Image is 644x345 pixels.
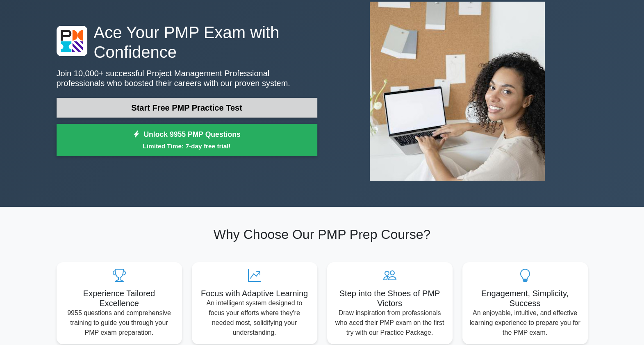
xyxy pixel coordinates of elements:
p: An intelligent system designed to focus your efforts where they're needed most, solidifying your ... [198,298,311,338]
p: 9955 questions and comprehensive training to guide you through your PMP exam preparation. [63,308,175,338]
h5: Experience Tailored Excellence [63,288,175,308]
a: Unlock 9955 PMP QuestionsLimited Time: 7-day free trial! [57,124,317,157]
p: An enjoyable, intuitive, and effective learning experience to prepare you for the PMP exam. [469,308,581,338]
p: Draw inspiration from professionals who aced their PMP exam on the first try with our Practice Pa... [334,308,446,338]
h5: Engagement, Simplicity, Success [469,288,581,308]
p: Join 10,000+ successful Project Management Professional professionals who boosted their careers w... [57,68,317,88]
small: Limited Time: 7-day free trial! [67,141,307,151]
h1: Ace Your PMP Exam with Confidence [57,23,317,62]
a: Start Free PMP Practice Test [57,98,317,118]
h2: Why Choose Our PMP Prep Course? [57,227,588,242]
h5: Focus with Adaptive Learning [198,288,311,298]
h5: Step into the Shoes of PMP Victors [334,288,446,308]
